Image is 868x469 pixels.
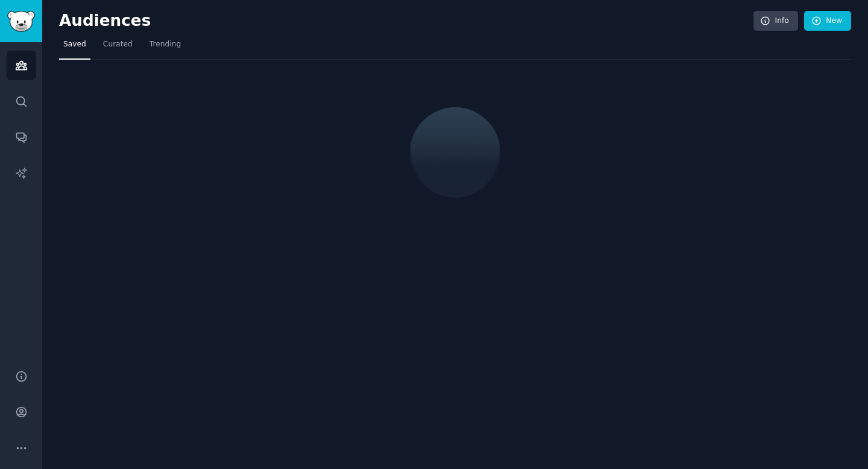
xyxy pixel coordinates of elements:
span: Saved [63,39,86,50]
h2: Audiences [59,11,753,31]
a: New [804,11,851,31]
span: Trending [149,39,181,50]
a: Trending [145,35,185,60]
a: Saved [59,35,90,60]
img: GummySearch logo [7,11,35,32]
a: Info [753,11,798,31]
span: Curated [103,39,133,50]
a: Curated [99,35,137,60]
